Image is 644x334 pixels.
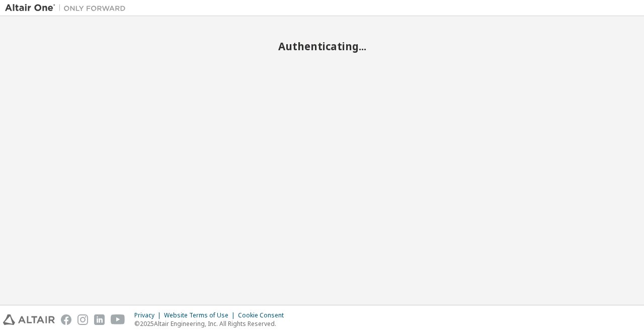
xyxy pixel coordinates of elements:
h2: Authenticating... [5,40,639,53]
img: Altair One [5,3,131,13]
div: Privacy [134,311,164,319]
div: Website Terms of Use [164,311,238,319]
img: instagram.svg [77,314,88,325]
img: linkedin.svg [94,314,105,325]
img: youtube.svg [111,314,125,325]
div: Cookie Consent [238,311,290,319]
img: facebook.svg [61,314,71,325]
p: © 2025 Altair Engineering, Inc. All Rights Reserved. [134,319,290,328]
img: altair_logo.svg [3,314,55,325]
